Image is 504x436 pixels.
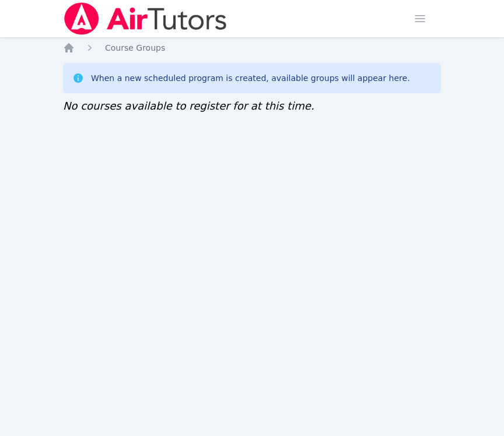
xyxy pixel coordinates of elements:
[105,42,165,54] a: Course Groups
[63,42,441,54] nav: Breadcrumb
[63,100,314,112] span: No courses available to register for at this time.
[105,43,165,52] span: Course Groups
[63,2,228,35] img: Air Tutors
[91,72,410,84] div: When a new scheduled program is created, available groups will appear here.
